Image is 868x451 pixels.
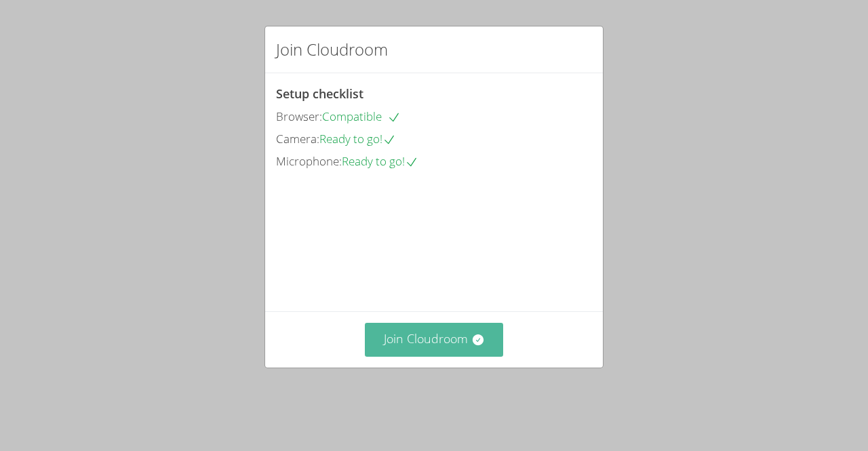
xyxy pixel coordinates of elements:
span: Ready to go! [319,131,396,146]
span: Camera: [276,131,319,146]
span: Setup checklist [276,85,363,102]
h2: Join Cloudroom [276,37,388,62]
span: Compatible [322,109,401,124]
span: Microphone: [276,153,342,169]
button: Join Cloudroom [365,323,504,356]
span: Browser: [276,109,322,124]
span: Ready to go! [342,153,418,169]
